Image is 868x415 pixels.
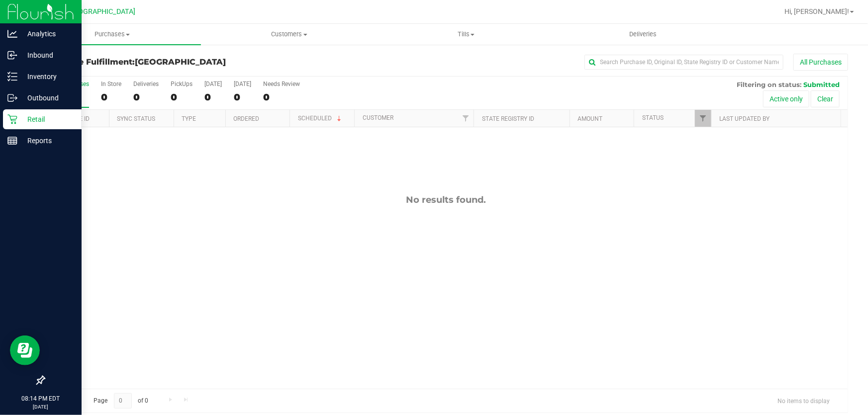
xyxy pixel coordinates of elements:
p: [DATE] [4,403,77,411]
div: 0 [171,91,193,103]
p: Analytics [17,28,77,40]
span: [GEOGRAPHIC_DATA] [135,57,226,67]
button: Clear [811,90,840,107]
span: Tills [378,30,554,39]
a: Ordered [233,115,259,122]
a: State Registry ID [482,115,534,122]
span: Purchases [24,30,201,39]
iframe: Resource center [10,335,40,365]
span: [GEOGRAPHIC_DATA] [68,7,136,16]
p: Outbound [17,92,77,104]
div: Needs Review [263,81,300,87]
a: Sync Status [117,115,155,122]
button: Active only [763,90,809,107]
div: [DATE] [204,81,222,87]
inline-svg: Outbound [7,93,17,103]
div: 0 [133,91,159,103]
a: Purchases [24,24,201,45]
div: Deliveries [133,81,159,87]
span: No items to display [770,393,838,408]
div: 0 [101,91,121,103]
inline-svg: Inbound [7,50,17,60]
a: Customer [363,114,393,121]
div: PickUps [171,81,193,87]
a: Customers [201,24,378,45]
p: 08:14 PM EDT [4,394,77,403]
div: No results found. [44,194,848,205]
span: Page of 0 [85,393,157,409]
inline-svg: Analytics [7,29,17,39]
span: Hi, [PERSON_NAME]! [784,7,849,15]
inline-svg: Retail [7,114,17,124]
a: Filter [457,110,474,127]
p: Reports [17,135,77,147]
a: Scheduled [298,115,343,122]
inline-svg: Inventory [7,72,17,82]
div: [DATE] [234,81,251,87]
h3: Purchase Fulfillment: [44,58,312,67]
span: Filtering on status: [737,81,801,88]
div: 0 [263,91,300,103]
span: Customers [201,30,378,39]
span: Submitted [803,81,840,88]
a: Type [182,115,196,122]
a: Deliveries [555,24,732,45]
p: Inbound [17,49,77,61]
p: Inventory [17,71,77,83]
inline-svg: Reports [7,136,17,146]
div: In Store [101,81,121,87]
div: 0 [204,91,222,103]
span: Deliveries [616,30,671,39]
a: Last Updated By [720,115,770,122]
a: Tills [378,24,555,45]
div: 0 [234,91,251,103]
a: Filter [695,110,711,127]
input: Search Purchase ID, Original ID, State Registry ID or Customer Name... [584,55,783,70]
button: All Purchases [793,54,848,71]
a: Amount [578,115,602,122]
p: Retail [17,113,77,125]
a: Status [642,114,664,121]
